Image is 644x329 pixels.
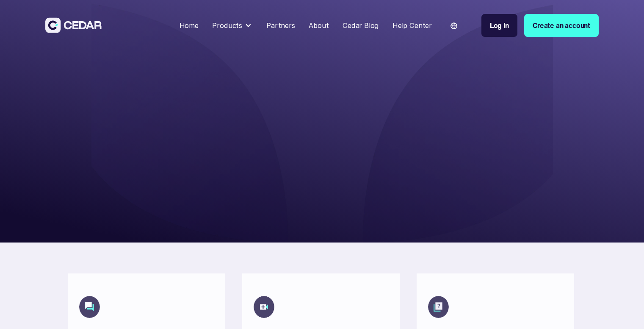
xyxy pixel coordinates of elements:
div: Cedar Blog [343,20,379,31]
a: Partners [263,16,299,35]
div: Products [212,20,242,31]
div: Help Center [392,20,432,31]
div: Products [209,17,256,34]
div: Partners [266,20,295,31]
img: world icon [451,22,457,29]
a: Create an account [524,14,599,37]
a: Home [176,16,202,35]
a: Log in [481,14,517,37]
div: Home [180,20,199,31]
a: Cedar Blog [339,16,382,35]
div: About [309,20,329,31]
a: About [305,16,332,35]
div: Log in [490,20,509,31]
a: Help Center [389,16,435,35]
